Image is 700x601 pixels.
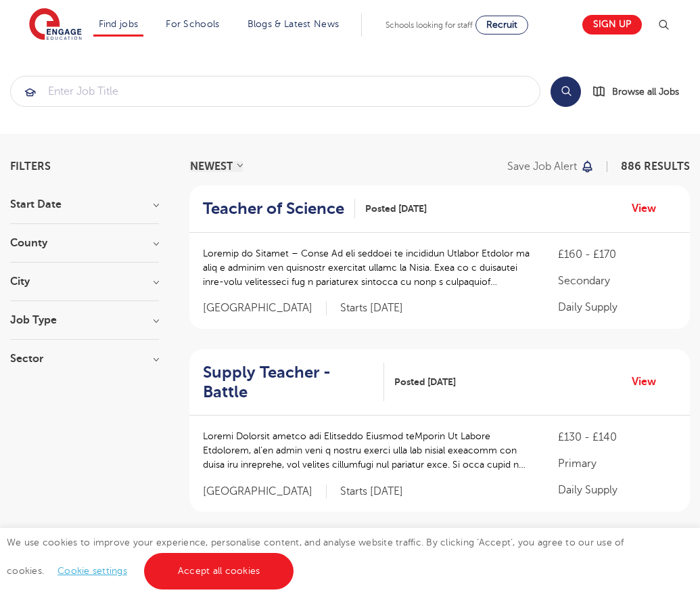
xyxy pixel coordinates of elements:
[7,537,624,576] span: We use cookies to improve your experience, personalise content, and analyse website traffic. By c...
[203,485,327,499] span: [GEOGRAPHIC_DATA]
[10,315,159,326] h3: Job Type
[558,429,676,445] p: £130 - £140
[558,299,676,315] p: Daily Supply
[203,246,531,289] p: Loremip do Sitamet – Conse Ad eli seddoei te incididun Utlabor Etdolor ma aliq e adminim ven quis...
[365,202,427,216] span: Posted [DATE]
[203,199,344,219] h2: Teacher of Science
[621,160,690,173] span: 886 RESULTS
[582,15,642,35] a: Sign up
[144,553,294,589] a: Accept all cookies
[203,199,355,219] a: Teacher of Science
[248,19,340,29] a: Blogs & Latest News
[486,20,517,30] span: Recruit
[11,76,540,106] input: Submit
[10,76,540,107] div: Submit
[99,19,139,29] a: Find jobs
[386,20,473,30] span: Schools looking for staff
[166,19,219,29] a: For Schools
[10,199,159,210] h3: Start Date
[632,200,666,217] a: View
[394,375,456,389] span: Posted [DATE]
[558,482,676,498] p: Daily Supply
[475,16,528,35] a: Recruit
[10,161,51,172] span: Filters
[203,363,384,402] a: Supply Teacher - Battle
[551,76,581,107] button: Search
[558,273,676,289] p: Secondary
[203,363,373,402] h2: Supply Teacher - Battle
[592,84,690,99] a: Browse all Jobs
[10,353,159,364] h3: Sector
[507,161,577,172] p: Save job alert
[340,301,403,315] p: Starts [DATE]
[632,373,666,391] a: View
[29,8,82,42] img: Engage Education
[203,429,531,472] p: Loremi Dolorsit ametco adi Elitseddo Eiusmod teMporin Ut Labore Etdolorem, al’en admin veni q nos...
[10,276,159,287] h3: City
[558,455,676,472] p: Primary
[612,84,679,99] span: Browse all Jobs
[340,485,403,499] p: Starts [DATE]
[203,301,327,315] span: [GEOGRAPHIC_DATA]
[507,161,594,172] button: Save job alert
[10,238,159,248] h3: County
[558,246,676,263] p: £160 - £170
[57,566,127,576] a: Cookie settings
